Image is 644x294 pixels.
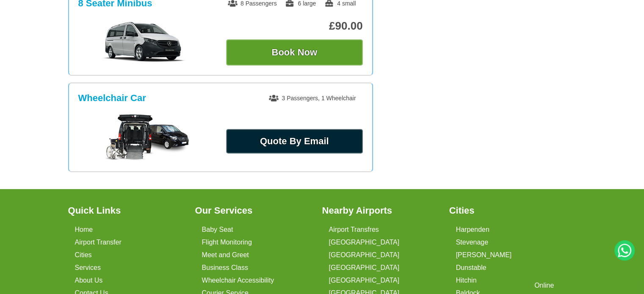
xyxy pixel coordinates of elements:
[449,206,566,215] h3: Cities
[329,277,400,284] a: [GEOGRAPHIC_DATA]
[75,264,101,272] a: Services
[226,39,363,66] button: Book Now
[456,251,512,259] a: [PERSON_NAME]
[456,226,489,234] a: Harpenden
[202,226,233,234] a: Baby Seat
[75,239,122,246] a: Airport Transfer
[83,21,210,63] img: 8 Seater Minibus
[202,251,249,259] a: Meet and Greet
[202,264,248,272] a: Business Class
[78,93,146,104] h3: Wheelchair Car
[195,206,312,215] h3: Our Services
[104,114,189,161] img: Wheelchair Car
[329,264,400,272] a: [GEOGRAPHIC_DATA]
[329,251,400,259] a: [GEOGRAPHIC_DATA]
[202,277,274,284] a: Wheelchair Accessibility
[528,275,640,294] iframe: chat widget
[322,206,439,215] h3: Nearby Airports
[68,206,185,215] h3: Quick Links
[226,19,363,33] p: £90.00
[202,239,252,246] a: Flight Monitoring
[75,251,92,259] a: Cities
[329,239,400,246] a: [GEOGRAPHIC_DATA]
[269,95,356,102] span: 3 Passengers, 1 Wheelchair
[456,277,477,284] a: Hitchin
[75,277,103,284] a: About Us
[226,129,363,154] a: Quote By Email
[329,226,379,234] a: Airport Transfres
[75,226,93,234] a: Home
[456,264,486,272] a: Dunstable
[456,239,489,246] a: Stevenage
